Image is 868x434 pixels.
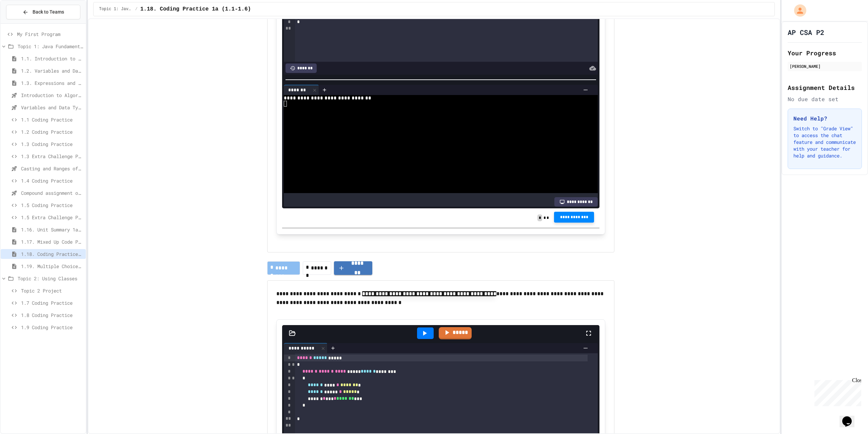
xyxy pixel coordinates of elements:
[793,114,856,122] h3: Need Help?
[3,3,47,43] div: Chat with us now!Close
[21,79,83,87] span: 1.3. Expressions and Output [New]
[21,202,83,209] span: 1.5 Coding Practice
[21,153,83,160] span: 1.3 Extra Challenge Problem
[793,125,856,159] p: Switch to "Grade View" to access the chat feature and communicate with your teacher for help and ...
[21,312,83,319] span: 1.8 Coding Practice
[21,104,83,111] span: Variables and Data Types - Quiz
[33,8,64,16] span: Back to Teams
[99,6,132,12] span: Topic 1: Java Fundamentals
[21,116,83,123] span: 1.1 Coding Practice
[788,95,862,103] div: No due date set
[21,238,83,245] span: 1.17. Mixed Up Code Practice 1.1-1.6
[790,63,860,69] div: [PERSON_NAME]
[21,67,83,74] span: 1.2. Variables and Data Types
[21,299,83,306] span: 1.7 Coding Practice
[21,263,83,270] span: 1.19. Multiple Choice Exercises for Unit 1a (1.1-1.6)
[840,407,861,427] iframe: chat widget
[21,287,83,294] span: Topic 2 Project
[21,214,83,221] span: 1.5 Extra Challenge Problem
[788,48,862,58] h2: Your Progress
[21,226,83,233] span: 1.16. Unit Summary 1a (1.1-1.6)
[788,27,824,37] h1: AP CSA P2
[6,5,80,19] button: Back to Teams
[21,250,83,258] span: 1.18. Coding Practice 1a (1.1-1.6)
[18,275,83,282] span: Topic 2: Using Classes
[21,128,83,135] span: 1.2 Coding Practice
[135,6,138,12] span: /
[21,189,83,196] span: Compound assignment operators - Quiz
[787,3,808,18] div: My Account
[21,140,83,148] span: 1.3 Coding Practice
[18,43,83,50] span: Topic 1: Java Fundamentals
[21,55,83,62] span: 1.1. Introduction to Algorithms, Programming, and Compilers
[17,31,83,38] span: My First Program
[21,92,83,99] span: Introduction to Algorithms, Programming, and Compilers
[21,177,83,184] span: 1.4 Coding Practice
[788,83,862,92] h2: Assignment Details
[21,324,83,331] span: 1.9 Coding Practice
[21,165,83,172] span: Casting and Ranges of variables - Quiz
[140,5,251,13] span: 1.18. Coding Practice 1a (1.1-1.6)
[812,377,861,406] iframe: chat widget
